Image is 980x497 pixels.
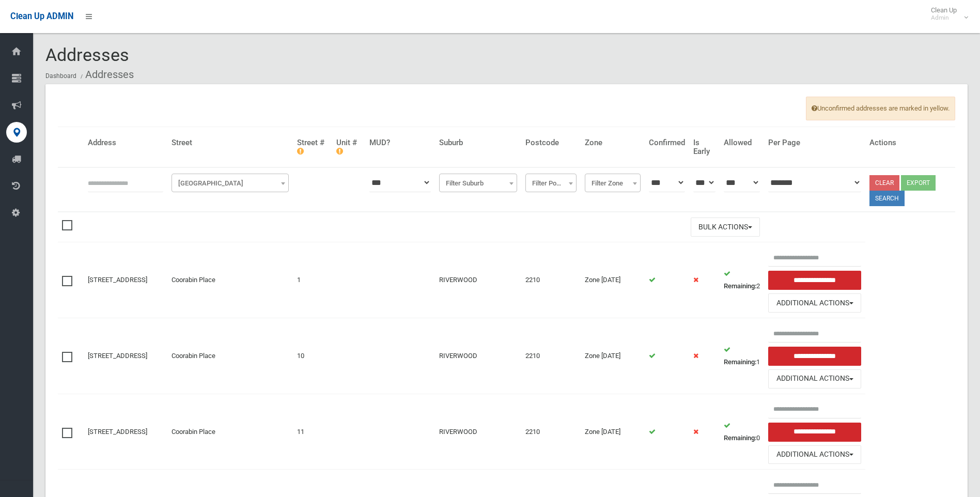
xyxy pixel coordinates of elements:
h4: Actions [869,138,951,147]
a: Clear [869,175,899,191]
h4: Allowed [724,138,760,147]
span: Filter Postcode [525,174,577,192]
td: Zone [DATE] [581,394,645,470]
h4: Postcode [525,138,577,147]
td: 2210 [521,242,581,318]
h4: Confirmed [649,138,685,147]
h4: Street # [297,138,329,156]
strong: Remaining: [724,358,756,366]
span: Unconfirmed addresses are marked in yellow. [806,97,955,120]
span: Filter Postcode [528,176,574,191]
button: Additional Actions [768,445,861,464]
a: [STREET_ADDRESS] [88,276,147,284]
span: Clean Up [926,6,967,22]
td: Coorabin Place [167,242,293,318]
td: 1 [293,242,333,318]
strong: Remaining: [724,434,756,442]
h4: Is Early [693,138,715,156]
li: Addresses [78,65,134,84]
td: 2 [720,242,764,318]
button: Bulk Actions [691,218,760,237]
td: 0 [720,394,764,470]
h4: Unit # [336,138,361,156]
td: Coorabin Place [167,394,293,470]
h4: Address [88,138,163,147]
td: 2210 [521,318,581,394]
span: Filter Suburb [439,174,517,192]
span: Filter Zone [587,176,638,191]
h4: Per Page [768,138,861,147]
h4: Suburb [439,138,517,147]
h4: MUD? [369,138,431,147]
button: Export [901,175,936,191]
a: [STREET_ADDRESS] [88,428,147,436]
td: RIVERWOOD [435,394,521,470]
span: Filter Street [172,174,289,192]
a: Dashboard [45,72,76,80]
td: Coorabin Place [167,318,293,394]
button: Search [869,191,905,206]
span: Filter Suburb [442,176,515,191]
td: RIVERWOOD [435,242,521,318]
td: 11 [293,394,333,470]
td: Zone [DATE] [581,318,645,394]
td: 1 [720,318,764,394]
span: Filter Street [174,176,286,191]
span: Clean Up ADMIN [10,11,73,21]
td: Zone [DATE] [581,242,645,318]
td: 2210 [521,394,581,470]
button: Additional Actions [768,369,861,389]
td: 10 [293,318,333,394]
td: RIVERWOOD [435,318,521,394]
strong: Remaining: [724,282,756,290]
small: Admin [931,14,957,22]
span: Addresses [45,44,129,65]
button: Additional Actions [768,293,861,313]
a: [STREET_ADDRESS] [88,352,147,360]
span: Filter Zone [585,174,641,192]
h4: Street [172,138,289,147]
h4: Zone [585,138,641,147]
